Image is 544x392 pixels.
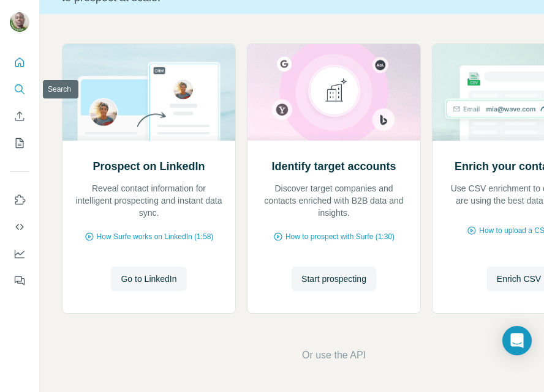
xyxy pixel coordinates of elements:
div: Open Intercom Messenger [502,326,532,355]
button: Search [10,78,29,100]
button: Enrich CSV [10,105,29,127]
span: How to prospect with Surfe (1:30) [285,231,395,242]
h2: Prospect on LinkedIn [93,158,205,175]
p: Discover target companies and contacts enriched with B2B data and insights. [260,182,408,219]
button: Feedback [10,270,29,292]
button: Quick start [10,51,29,73]
img: Avatar [10,12,29,32]
button: Dashboard [10,243,29,265]
button: Use Surfe on LinkedIn [10,189,29,211]
img: Prospect on LinkedIn [62,44,236,141]
button: Go to LinkedIn [111,267,186,291]
button: Start prospecting [292,267,376,291]
span: Start prospecting [301,273,366,285]
button: Or use the API [302,348,366,363]
button: Use Surfe API [10,216,29,238]
p: Reveal contact information for intelligent prospecting and instant data sync. [75,182,223,219]
span: Go to LinkedIn [121,273,176,285]
span: How Surfe works on LinkedIn (1:58) [97,231,214,242]
span: Enrich CSV [497,273,541,285]
img: Identify target accounts [247,44,421,141]
button: My lists [10,132,29,154]
h2: Identify target accounts [271,158,396,175]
